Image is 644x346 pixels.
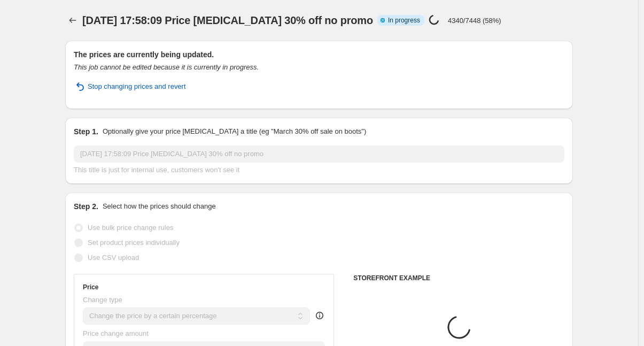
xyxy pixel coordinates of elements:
p: 4340/7448 (58%) [448,17,501,25]
span: Price change amount [83,329,149,337]
span: This title is just for internal use, customers won't see it [74,166,239,174]
span: Stop changing prices and revert [88,81,186,92]
h3: Price [83,283,98,291]
p: Optionally give your price [MEDICAL_DATA] a title (eg "March 30% off sale on boots") [103,126,366,137]
div: help [314,310,325,321]
i: This job cannot be edited because it is currently in progress. [74,63,259,71]
h6: STOREFRONT EXAMPLE [353,274,564,282]
span: Change type [83,296,122,304]
h2: The prices are currently being updated. [74,49,564,60]
button: Price change jobs [65,13,80,28]
span: In progress [388,16,420,25]
span: Set product prices individually [88,239,180,247]
h2: Step 2. [74,201,98,212]
p: Select how the prices should change [103,201,216,212]
h2: Step 1. [74,126,98,137]
span: Use CSV upload [88,253,139,262]
button: Stop changing prices and revert [67,78,192,95]
span: Use bulk price change rules [88,224,173,232]
span: [DATE] 17:58:09 Price [MEDICAL_DATA] 30% off no promo [82,14,373,26]
input: 30% off holiday sale [74,145,564,163]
